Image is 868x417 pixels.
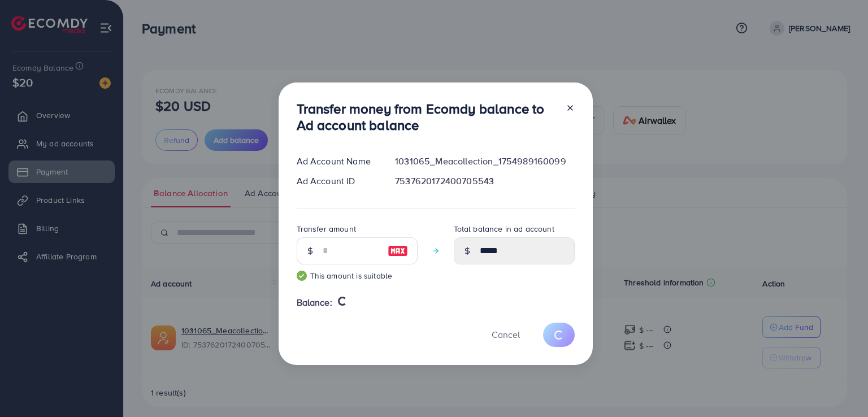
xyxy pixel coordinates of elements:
[388,244,408,258] img: image
[386,175,583,188] div: 7537620172400705543
[297,271,307,281] img: guide
[478,323,534,347] button: Cancel
[288,175,387,188] div: Ad Account ID
[297,223,356,234] label: Transfer amount
[297,270,418,281] small: This amount is suitable
[820,366,860,409] iframe: Chat
[288,155,387,168] div: Ad Account Name
[492,328,520,341] span: Cancel
[297,101,557,133] h3: Transfer money from Ecomdy balance to Ad account balance
[297,296,332,309] span: Balance:
[454,223,554,234] label: Total balance in ad account
[386,155,583,168] div: 1031065_Meacollection_1754989160099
